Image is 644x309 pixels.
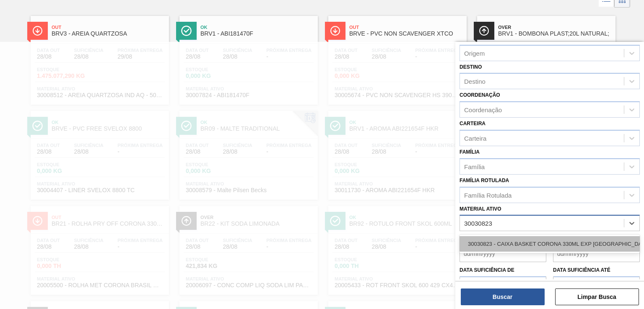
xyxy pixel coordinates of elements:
label: Coordenação [460,92,500,98]
input: dd/mm/yyyy [553,245,640,262]
a: ÍconeOutBRV3 - AREIA QUARTZOSAData out28/08Suficiência28/08Próxima Entrega29/08Estoque1.475.077,2... [24,10,173,105]
img: Ícone [479,26,489,36]
label: Destino [460,64,482,70]
div: Origem [464,49,485,57]
label: Material ativo [460,206,501,212]
label: Data suficiência até [553,267,610,273]
input: dd/mm/yyyy [553,276,640,293]
span: Out [52,25,165,30]
a: ÍconeOkBRV1 - ABI181470FData out28/08Suficiência28/08Próxima Entrega-Estoque0,000 KGMaterial ativ... [173,10,322,105]
div: Coordenação [464,106,502,113]
div: 30030823 - CAIXA BASKET CORONA 330ML EXP [GEOGRAPHIC_DATA] [460,236,640,252]
span: Out [349,25,462,30]
span: Ok [200,25,314,30]
div: Destino [464,78,486,85]
span: BRV3 - AREIA QUARTZOSA [52,31,165,37]
label: Carteira [460,121,486,126]
img: Ícone [330,26,340,36]
div: Carteira [464,134,486,142]
span: BRV1 - ABI181470F [200,31,314,37]
span: Over [498,25,611,30]
a: ÍconeOverBRV1 - BOMBONA PLAST;20L NATURAL;Data out28/08Suficiência28/08Próxima Entrega-Estoque0,3... [471,10,620,105]
label: Família [460,149,480,155]
input: dd/mm/yyyy [460,245,546,262]
div: Família Rotulada [464,191,512,198]
label: Data suficiência de [460,267,514,273]
img: Ícone [32,26,43,36]
img: Ícone [181,26,192,36]
a: ÍconeOutBRVE - PVC NON SCAVENGER XTCOData out28/08Suficiência28/08Próxima Entrega-Estoque0,000 KG... [322,10,471,105]
div: Família [464,163,485,170]
span: BRVE - PVC NON SCAVENGER XTCO [349,31,462,37]
span: BRV1 - BOMBONA PLAST;20L NATURAL; [498,31,611,37]
label: Família Rotulada [460,178,509,183]
input: dd/mm/yyyy [460,276,546,293]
